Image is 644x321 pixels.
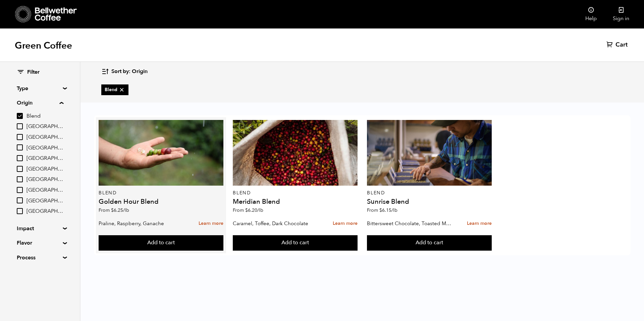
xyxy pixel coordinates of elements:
h1: Green Coffee [15,40,72,52]
input: [GEOGRAPHIC_DATA] [17,155,23,161]
input: [GEOGRAPHIC_DATA] [17,187,23,193]
button: Add to cart [367,235,491,251]
bdi: 6.25 [111,207,129,213]
span: $ [111,207,114,213]
input: [GEOGRAPHIC_DATA] [17,144,23,150]
p: Blend [99,191,223,195]
span: From [367,207,397,213]
a: Learn more [199,216,223,231]
h4: Meridian Blend [233,198,357,205]
span: Blend [26,113,63,120]
span: [GEOGRAPHIC_DATA] [26,187,63,194]
bdi: 6.20 [245,207,263,213]
a: Cart [606,41,629,49]
input: [GEOGRAPHIC_DATA] [17,134,23,140]
input: [GEOGRAPHIC_DATA] [17,176,23,182]
span: [GEOGRAPHIC_DATA] [26,155,63,162]
span: $ [245,207,248,213]
summary: Process [17,254,63,262]
p: Bittersweet Chocolate, Toasted Marshmallow, Candied Orange, Praline [367,218,451,229]
h4: Golden Hour Blend [99,198,223,205]
summary: Origin [17,99,63,107]
span: Cart [615,41,628,49]
input: [GEOGRAPHIC_DATA] [17,197,23,203]
span: [GEOGRAPHIC_DATA] [26,144,63,152]
h4: Sunrise Blend [367,198,491,205]
span: From [99,207,129,213]
span: [GEOGRAPHIC_DATA] [26,123,63,130]
input: [GEOGRAPHIC_DATA] [17,208,23,214]
bdi: 6.15 [379,207,397,213]
span: [GEOGRAPHIC_DATA] [26,166,63,173]
span: [GEOGRAPHIC_DATA] [26,176,63,183]
input: [GEOGRAPHIC_DATA] [17,166,23,172]
input: Blend [17,113,23,119]
button: Add to cart [233,235,357,251]
a: Learn more [333,216,358,231]
summary: Impact [17,224,63,233]
input: [GEOGRAPHIC_DATA] [17,123,23,129]
button: Sort by: Origin [101,64,148,79]
summary: Type [17,84,63,92]
summary: Flavor [17,239,63,247]
span: [GEOGRAPHIC_DATA] [26,197,63,205]
span: [GEOGRAPHIC_DATA] [26,208,63,215]
span: /lb [257,207,263,213]
span: From [233,207,263,213]
p: Praline, Raspberry, Ganache [99,218,183,229]
p: Blend [367,191,491,195]
p: Blend [233,191,357,195]
span: [GEOGRAPHIC_DATA] [26,134,63,141]
a: Learn more [467,216,492,231]
span: Sort by: Origin [111,68,148,75]
span: Filter [27,69,40,76]
span: $ [379,207,382,213]
p: Caramel, Toffee, Dark Chocolate [233,218,317,229]
span: /lb [123,207,129,213]
span: /lb [391,207,397,213]
span: Blend [105,86,125,93]
button: Add to cart [99,235,223,251]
